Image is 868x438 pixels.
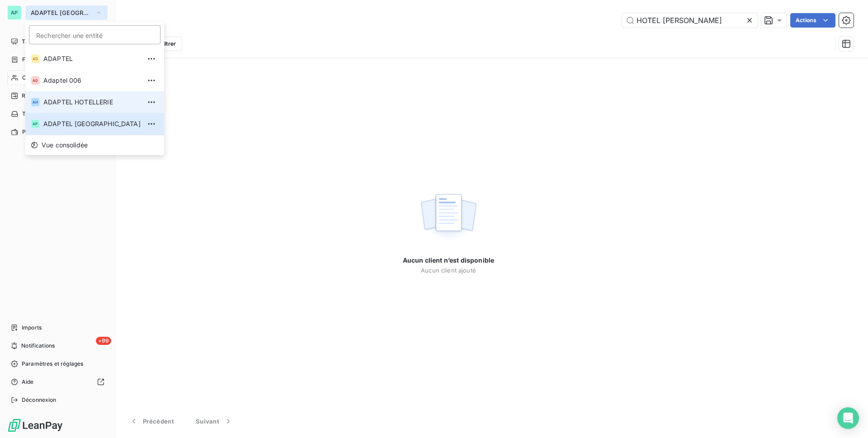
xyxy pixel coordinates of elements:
[420,189,477,245] img: empty state
[7,5,22,20] div: AP
[43,98,141,107] span: ADAPTEL HOTELLERIE
[22,396,57,404] span: Déconnexion
[22,56,45,64] span: Factures
[22,92,46,100] span: Relances
[43,54,141,63] span: ADAPTEL
[22,378,34,386] span: Aide
[22,74,40,82] span: Clients
[7,375,108,389] a: Aide
[43,119,141,128] span: ADAPTEL [GEOGRAPHIC_DATA]
[31,76,40,85] div: A0
[31,9,91,16] span: ADAPTEL [GEOGRAPHIC_DATA]
[29,25,160,44] input: placeholder
[31,54,40,63] div: AD
[96,337,111,345] span: +99
[185,412,244,431] button: Suivant
[31,119,40,128] div: AP
[22,38,64,46] span: Tableau de bord
[622,13,758,28] input: Rechercher
[22,128,50,136] span: Paiements
[118,412,185,431] button: Précédent
[403,256,494,265] span: Aucun client n’est disponible
[22,110,41,118] span: Tâches
[22,360,83,368] span: Paramètres et réglages
[7,418,63,433] img: Logo LeanPay
[21,342,55,350] span: Notifications
[837,407,859,429] div: Open Intercom Messenger
[31,98,40,107] div: AH
[790,13,835,28] button: Actions
[22,324,42,332] span: Imports
[43,76,141,85] span: Adaptel 006
[42,141,88,150] span: Vue consolidée
[421,267,476,274] span: Aucun client ajouté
